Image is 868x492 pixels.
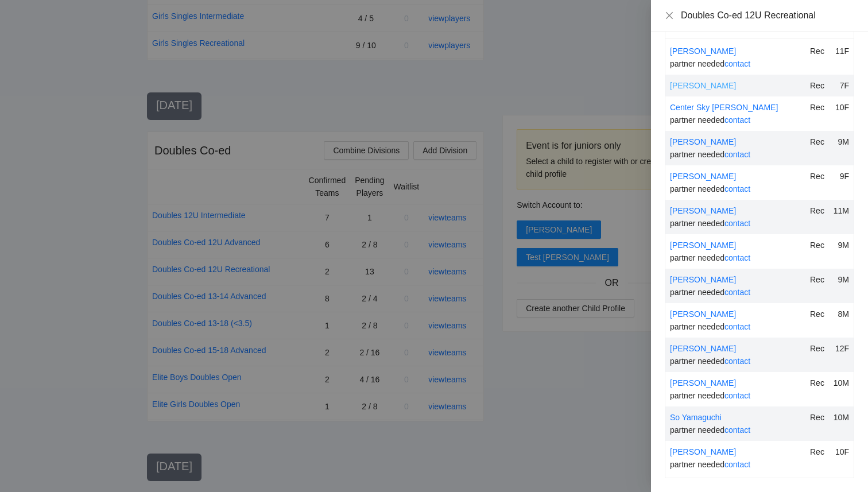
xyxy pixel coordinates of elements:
div: 7F [832,79,849,92]
div: Rec [810,135,827,148]
span: partner needed [670,184,750,193]
div: 11F [832,45,849,57]
span: partner needed [670,219,750,228]
div: Rec [810,79,827,92]
a: contact [724,357,750,366]
button: Close [665,11,674,21]
a: [PERSON_NAME] [670,172,736,181]
a: [PERSON_NAME] [670,344,736,353]
div: Rec [810,342,827,355]
span: partner needed [670,425,750,435]
div: Rec [810,101,827,114]
a: [PERSON_NAME] [670,447,736,456]
a: [PERSON_NAME] [670,378,736,388]
a: contact [724,59,750,68]
span: partner needed [670,253,750,262]
span: partner needed [670,460,750,469]
a: [PERSON_NAME] [670,275,736,284]
div: 9M [832,239,849,251]
div: 10F [832,101,849,114]
a: [PERSON_NAME] [670,47,736,56]
div: Rec [810,239,827,251]
a: contact [724,391,750,400]
a: [PERSON_NAME] [670,206,736,215]
a: contact [724,288,750,297]
span: partner needed [670,357,750,366]
div: Rec [810,204,827,217]
div: 11M [832,204,849,217]
span: partner needed [670,322,750,331]
a: So Yamaguchi [670,413,722,422]
div: 9F [832,170,849,183]
div: Rec [810,308,827,320]
a: [PERSON_NAME] [670,241,736,250]
a: contact [724,425,750,435]
div: Rec [810,45,827,57]
div: Rec [810,445,827,458]
span: partner needed [670,115,750,125]
a: contact [724,322,750,331]
div: Rec [810,170,827,183]
a: [PERSON_NAME] [670,137,736,146]
a: contact [724,460,750,469]
div: 8M [832,308,849,320]
a: Center Sky [PERSON_NAME] [670,103,778,112]
div: 10M [832,411,849,424]
a: contact [724,253,750,262]
a: [PERSON_NAME] [670,81,736,90]
a: [PERSON_NAME] [670,309,736,319]
div: Doubles Co-ed 12U Recreational [681,9,854,22]
div: 9M [832,135,849,148]
div: 10F [832,445,849,458]
div: 9M [832,273,849,286]
div: Rec [810,377,827,389]
span: close [665,11,674,20]
span: partner needed [670,391,750,400]
a: contact [724,219,750,228]
span: partner needed [670,59,750,68]
div: Rec [810,273,827,286]
div: 12F [832,342,849,355]
a: contact [724,150,750,159]
a: contact [724,184,750,193]
span: partner needed [670,288,750,297]
span: partner needed [670,150,750,159]
div: Rec [810,411,827,424]
a: contact [724,115,750,125]
div: 10M [832,377,849,389]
